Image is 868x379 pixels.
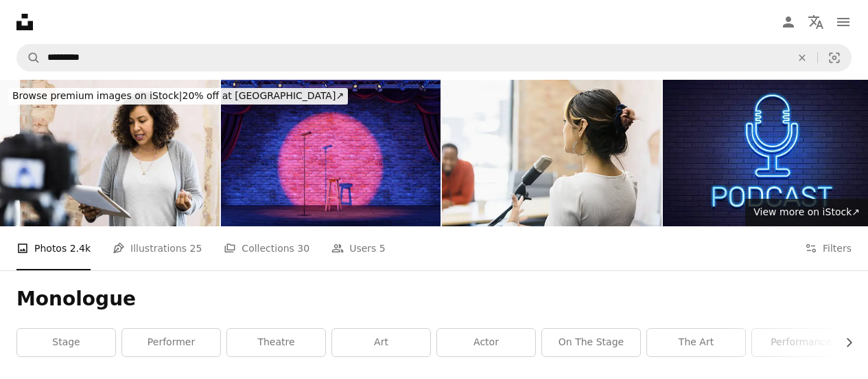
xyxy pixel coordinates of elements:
button: Visual search [818,45,851,71]
a: theatre [227,329,325,356]
button: Search Unsplash [17,45,40,71]
span: 25 [190,241,202,256]
a: actor [437,329,535,356]
span: 20% off at [GEOGRAPHIC_DATA] ↗ [12,90,344,101]
span: 5 [379,241,386,256]
button: Menu [830,8,857,36]
a: performance [752,329,850,356]
span: 30 [297,241,309,256]
button: Clear [787,45,817,71]
a: Collections 30 [224,226,309,270]
a: stage [17,329,115,356]
h1: Monologue [16,287,852,312]
a: Home — Unsplash [16,14,33,30]
img: Empty stand-up stage with a microphone and spotlights. An empty stage with bricks on background. [221,80,441,226]
img: Young Woman Speaking into Microphone During Podcast Interview [442,80,661,226]
a: View more on iStock↗ [745,199,868,226]
button: scroll list to the right [836,329,852,356]
a: art [332,329,430,356]
a: performer [122,329,220,356]
a: Users 5 [331,226,386,270]
button: Filters [805,226,852,270]
span: Browse premium images on iStock | [12,90,182,101]
a: Illustrations 25 [113,226,202,270]
a: the art [647,329,745,356]
span: View more on iStock ↗ [753,206,860,217]
button: Language [802,8,830,36]
form: Find visuals sitewide [16,44,852,72]
a: on the stage [542,329,640,356]
a: Log in / Sign up [775,8,802,36]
